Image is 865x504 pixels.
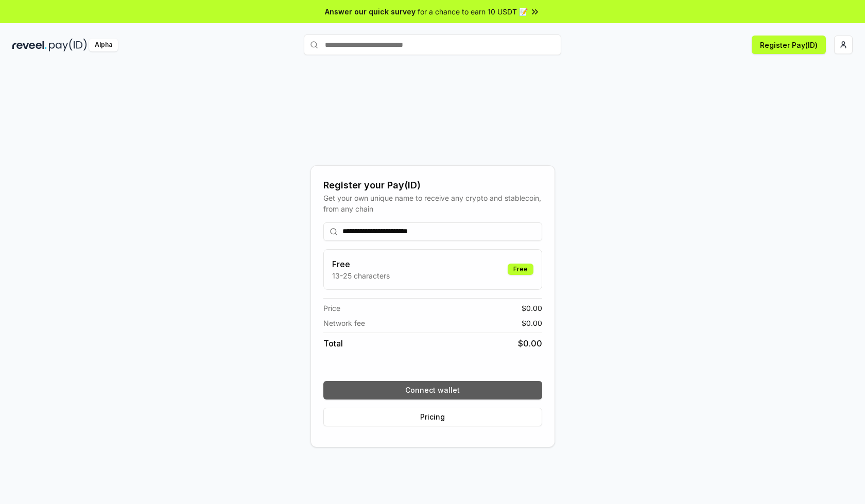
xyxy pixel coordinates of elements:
span: $ 0.00 [518,337,542,350]
button: Register Pay(ID) [752,36,826,54]
span: for a chance to earn 10 USDT 📝 [418,6,528,17]
div: Get your own unique name to receive any crypto and stablecoin, from any chain [323,193,542,214]
span: Price [323,303,340,314]
span: Answer our quick survey [325,6,416,17]
p: 13-25 characters [332,270,390,281]
h3: Free [332,258,390,270]
span: Network fee [323,318,365,328]
img: reveel_dark [12,39,47,51]
span: Total [323,337,343,350]
span: $ 0.00 [522,318,542,328]
div: Free [508,264,533,275]
img: pay_id [49,39,87,51]
div: Register your Pay(ID) [323,178,542,193]
button: Pricing [323,408,542,426]
button: Connect wallet [323,381,542,399]
span: $ 0.00 [522,303,542,314]
div: Alpha [89,39,118,51]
